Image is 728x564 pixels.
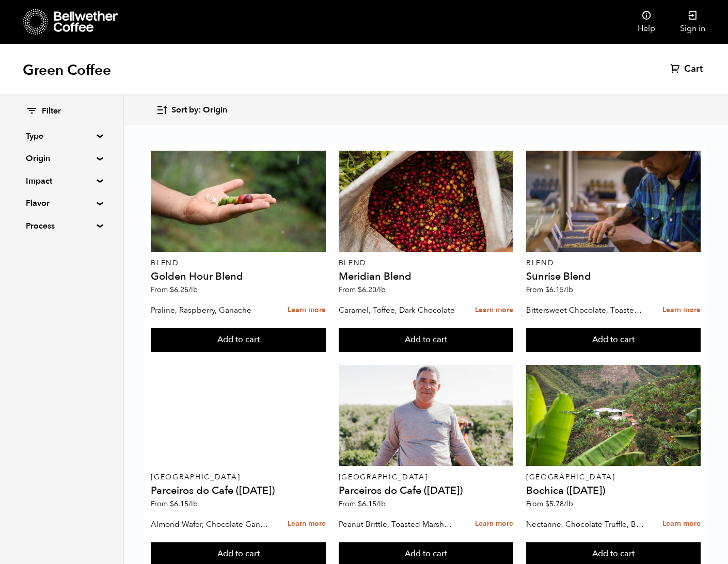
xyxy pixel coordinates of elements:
[156,98,227,122] button: Sort by: Origin
[339,271,514,282] h4: Meridian Blend
[339,486,514,496] h4: Parceiros do Cafe ([DATE])
[526,285,573,295] span: From
[358,285,362,295] span: $
[26,175,97,187] summary: Impact
[151,328,326,352] button: Add to cart
[23,61,111,79] h1: Green Coffee
[662,513,701,535] a: Learn more
[670,63,705,75] a: Cart
[526,260,701,267] p: Blend
[151,499,198,509] span: From
[151,260,326,267] p: Blend
[339,285,386,295] span: From
[26,197,97,210] summary: Flavor
[526,328,701,352] button: Add to cart
[564,285,573,295] span: /lb
[339,328,514,352] button: Add to cart
[151,517,270,532] p: Almond Wafer, Chocolate Ganache, Bing Cherry
[376,285,386,295] span: /lb
[545,499,573,509] bdi: 5.78
[151,486,326,496] h4: Parceiros do Cafe ([DATE])
[526,271,701,282] h4: Sunrise Blend
[188,285,198,295] span: /lb
[545,499,549,509] span: $
[339,302,457,318] p: Caramel, Toffee, Dark Chocolate
[170,285,198,295] bdi: 6.25
[171,105,227,116] span: Sort by: Origin
[564,499,573,509] span: /lb
[526,486,701,496] h4: Bochica ([DATE])
[662,299,701,321] a: Learn more
[188,499,198,509] span: /lb
[151,474,326,481] p: [GEOGRAPHIC_DATA]
[526,499,573,509] span: From
[376,499,386,509] span: /lb
[151,302,270,318] p: Praline, Raspberry, Ganache
[526,517,645,532] p: Nectarine, Chocolate Truffle, Brown Sugar
[151,271,326,282] h4: Golden Hour Blend
[26,152,97,165] summary: Origin
[526,474,701,481] p: [GEOGRAPHIC_DATA]
[526,302,645,318] p: Bittersweet Chocolate, Toasted Marshmallow, Candied Orange, Praline
[288,513,326,535] a: Learn more
[170,285,174,295] span: $
[170,499,174,509] span: $
[358,285,386,295] bdi: 6.20
[358,499,362,509] span: $
[288,299,326,321] a: Learn more
[151,285,198,295] span: From
[26,220,97,232] summary: Process
[339,260,514,267] p: Blend
[684,63,703,75] span: Cart
[170,499,198,509] bdi: 6.15
[26,130,97,142] summary: Type
[545,285,573,295] bdi: 6.15
[42,106,61,117] span: Filter
[358,499,386,509] bdi: 6.15
[475,513,513,535] a: Learn more
[339,474,514,481] p: [GEOGRAPHIC_DATA]
[475,299,513,321] a: Learn more
[339,499,386,509] span: From
[339,517,457,532] p: Peanut Brittle, Toasted Marshmallow, Bittersweet Chocolate
[545,285,549,295] span: $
